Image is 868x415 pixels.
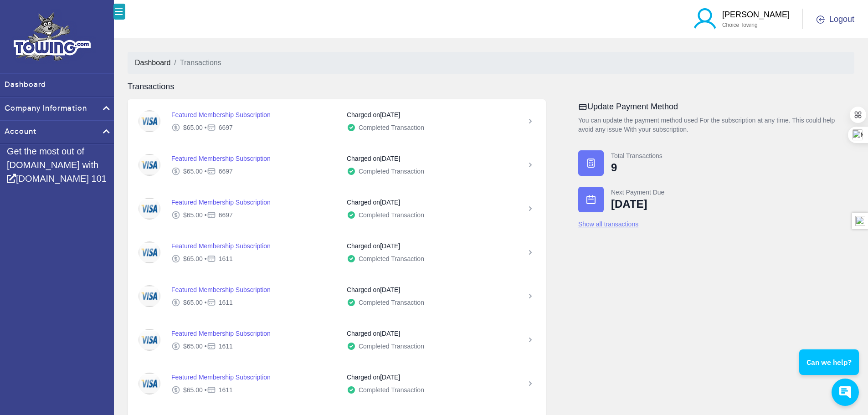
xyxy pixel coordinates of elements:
[128,362,546,405] a: Featured Membership Subscription $65.00 • 1611 Charged on[DATE] Completed Transaction
[219,342,233,351] span: 1611
[692,7,722,33] img: blue-user.png
[792,324,868,415] iframe: Conversations
[207,210,216,220] svg: credit card last 4 digits
[347,373,515,382] div: Charged on
[380,155,400,162] time: [DATE]
[578,116,836,134] p: You can update the payment method used For the subscription at any time. This could help avoid an...
[817,15,825,24] img: OGOUT.png
[171,342,339,351] div: $65.00 •
[347,167,515,176] div: Completed Transaction
[347,254,515,263] div: Completed Transaction
[219,385,233,395] span: 1611
[722,9,790,28] a: [PERSON_NAME] Choice Towing
[611,197,647,211] div: [DATE]
[347,285,515,294] div: Charged on
[347,154,515,163] div: Charged on
[171,385,339,395] div: $65.00 •
[171,329,339,338] div: Featured Membership Subscription
[611,188,836,197] dt: Next Payment Due
[170,57,221,68] li: Transactions
[347,385,515,395] div: Completed Transaction
[219,123,233,132] span: 6697
[347,198,515,207] div: Charged on
[611,160,617,175] div: 9
[347,123,515,132] div: Completed Transaction
[171,123,339,132] div: $65.00 •
[171,110,339,119] div: Featured Membership Subscription
[380,242,400,250] time: [DATE]
[207,254,216,263] svg: credit card last 4 digits
[829,14,854,25] span: Logout
[380,199,400,206] time: [DATE]
[347,110,515,119] div: Charged on
[171,285,339,294] div: Featured Membership Subscription
[9,9,96,64] img: logo.png
[128,81,854,92] h3: Transactions
[611,151,836,160] dt: Total Transactions
[380,286,400,293] time: [DATE]
[171,154,339,163] div: Featured Membership Subscription
[128,99,546,143] a: Featured Membership Subscription $65.00 • 6697 Charged on[DATE] Completed Transaction
[171,210,339,220] div: $65.00 •
[347,241,515,251] div: Charged on
[347,210,515,220] div: Completed Transaction
[380,330,400,337] time: [DATE]
[207,298,216,307] svg: credit card last 4 digits
[380,111,400,118] time: [DATE]
[219,167,233,176] span: 6697
[128,318,546,362] a: Featured Membership Subscription $65.00 • 1611 Charged on[DATE] Completed Transaction
[128,52,854,74] nav: breadcrumb
[347,342,515,351] div: Completed Transaction
[128,274,546,318] a: Featured Membership Subscription $65.00 • 1611 Charged on[DATE] Completed Transaction
[207,342,216,351] svg: credit card last 4 digits
[171,241,339,251] div: Featured Membership Subscription
[128,231,546,274] a: Featured Membership Subscription $65.00 • 1611 Charged on[DATE] Completed Transaction
[171,254,339,263] div: $65.00 •
[347,298,515,307] div: Completed Transaction
[135,59,170,67] a: Dashboard
[171,373,339,382] div: Featured Membership Subscription
[219,298,233,307] span: 1611
[128,187,546,231] a: Featured Membership Subscription $65.00 • 6697 Charged on[DATE] Completed Transaction
[722,22,758,28] span: Choice Towing
[207,167,216,176] svg: credit card last 4 digits
[207,385,216,395] svg: credit card last 4 digits
[171,298,339,307] div: $65.00 •
[380,374,400,381] time: [DATE]
[128,143,546,187] a: Featured Membership Subscription $65.00 • 6697 Charged on[DATE] Completed Transaction
[171,198,339,207] div: Featured Membership Subscription
[219,254,233,263] span: 1611
[207,123,216,132] svg: credit card last 4 digits
[578,102,678,111] a: Update Payment Method
[171,167,339,176] div: $65.00 •
[219,210,233,220] span: 6697
[7,174,107,184] a: [DOMAIN_NAME] 101
[722,9,790,21] p: [PERSON_NAME]
[578,220,638,228] a: Show all transactions
[347,329,515,338] div: Charged on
